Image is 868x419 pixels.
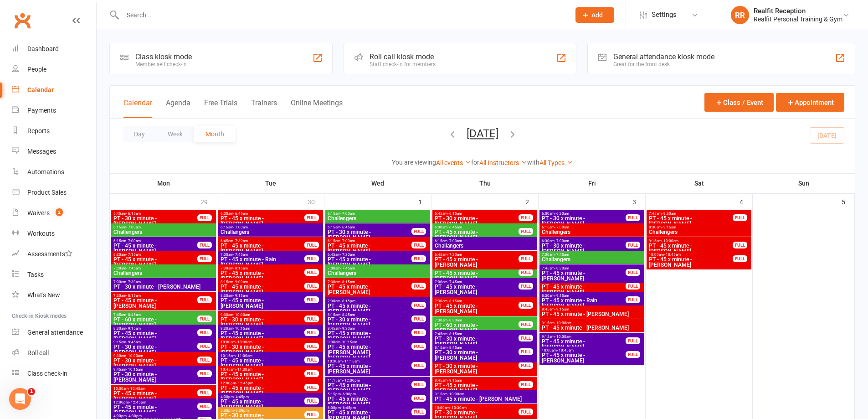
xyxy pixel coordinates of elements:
span: 7:30am [434,318,519,322]
span: 8:15am [434,346,519,350]
span: - 8:15am [233,266,248,270]
span: PT - 30 x minute - [PERSON_NAME] [434,216,519,227]
span: PT - 45 x minute - [PERSON_NAME] [327,257,412,268]
span: 9:30am [220,313,305,317]
span: 10:30am [327,359,412,363]
span: 8:45am [541,307,642,311]
span: 9:30am [327,340,412,344]
div: What's New [27,291,60,299]
div: FULL [411,316,426,322]
span: 6:15am [541,225,642,229]
span: 5:45am [113,212,198,216]
span: - 10:00am [662,239,678,243]
span: PT - 45 x minute - [PERSON_NAME] [541,284,626,295]
div: Tasks [27,271,44,278]
div: 3 [632,194,645,209]
div: FULL [626,214,640,221]
span: - 8:45am [447,346,462,350]
span: PT - 45 x minute - [PERSON_NAME] [327,363,412,374]
span: PT - 30 x minute - [PERSON_NAME] [113,358,198,369]
span: PT - 45 x minute - [PERSON_NAME] [327,284,412,295]
div: FULL [411,242,426,248]
div: FULL [733,242,747,248]
span: PT - 60 x minute - [PERSON_NAME] [434,322,519,333]
div: FULL [304,283,319,290]
span: - 6:45am [340,225,355,229]
span: PT - 45 x minute - [PERSON_NAME] [648,257,733,268]
div: FULL [197,343,212,350]
span: 7:00am [113,266,214,270]
span: - 10:45am [557,348,574,352]
span: PT - 30 x minute - [PERSON_NAME] [327,317,412,328]
span: PT - 30 x minute - [PERSON_NAME] [327,229,412,240]
span: 10:00am [648,253,733,257]
span: 9:15am [113,340,198,344]
div: FULL [197,329,212,336]
div: FULL [304,343,319,350]
span: - 7:00am [340,239,355,243]
div: Waivers [27,209,50,217]
span: PT - 45 x minute - [PERSON_NAME] [220,243,305,254]
span: - 8:45am [126,313,141,317]
span: 7:45am [113,313,198,317]
span: PT - 30 x minute - [PERSON_NAME] [220,344,305,355]
span: Add [591,11,603,19]
div: FULL [304,269,319,276]
span: 10:15am [220,354,305,358]
button: Free Trials [204,98,237,118]
span: 6:45am [434,253,519,257]
div: FULL [197,214,212,221]
span: PT - 45 x minute - [PERSON_NAME] [541,270,626,281]
div: FULL [197,255,212,262]
span: - 7:30am [233,239,248,243]
th: Thu [431,174,539,193]
span: - 8:15am [447,332,462,336]
span: PT - 45 x minute - [PERSON_NAME] [220,270,305,281]
div: FULL [411,302,426,309]
button: Week [156,126,194,142]
div: FULL [304,242,319,248]
span: PT - 45 x minute - [PERSON_NAME] [327,303,412,314]
span: 7:30am [327,299,412,303]
button: Class / Event [704,93,774,112]
button: [DATE] [467,127,498,140]
span: 9:15am [648,239,733,243]
span: PT - 45 x minute - [PERSON_NAME] [434,284,519,295]
span: PT - 45 x minute - [PERSON_NAME] [220,358,305,369]
span: Challengers [541,229,642,235]
span: PT - 30 x minute - [PERSON_NAME] [541,243,626,254]
div: People [27,66,46,73]
div: FULL [411,228,426,235]
span: - 7:30am [447,253,462,257]
span: 10:00am [220,340,305,344]
span: 6:00am [434,225,519,229]
a: All Types [539,159,573,166]
a: Workouts [12,223,96,244]
button: Month [194,126,236,142]
span: 6:15am [327,239,412,243]
div: 1 [418,194,431,209]
span: PT - 30 x minute - [PERSON_NAME] [434,363,519,374]
span: 9:30am [220,326,305,331]
span: PT - 45 x minute - [PERSON_NAME] [541,352,626,363]
div: FULL [197,316,212,322]
span: - 6:45am [447,225,462,229]
span: 7:00am [220,253,305,257]
a: General attendance kiosk mode [12,322,96,343]
th: Mon [110,174,217,193]
div: FULL [519,302,533,309]
span: PT - 45 x minute - [PERSON_NAME] [434,257,519,268]
span: - 7:00am [126,239,141,243]
span: 8:30am [541,294,626,298]
span: - 10:30am [236,340,252,344]
span: 7:45am [434,332,519,336]
span: PT - 45 x minute - [PERSON_NAME] [220,284,305,295]
span: 7:30am [113,294,198,298]
button: Trainers [251,98,277,118]
span: - 11:15am [343,359,360,363]
iframe: Intercom live chat [9,388,31,410]
a: What's New [12,285,96,305]
span: Challengers [327,216,428,221]
span: 9:45am [113,367,198,372]
div: FULL [519,348,533,355]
